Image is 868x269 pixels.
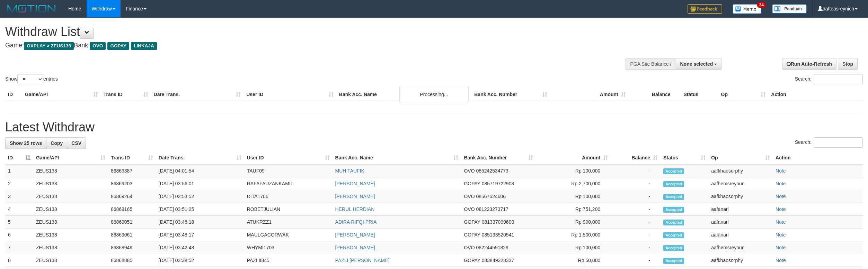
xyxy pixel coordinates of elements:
[244,216,333,229] td: ATUKRZZ1
[708,241,773,254] td: aafhemsreyoun
[108,216,156,229] td: 86869051
[156,203,244,216] td: [DATE] 03:51:25
[795,137,863,148] label: Search:
[335,245,375,250] a: [PERSON_NAME]
[536,216,611,229] td: Rp 900,000
[108,241,156,254] td: 86868949
[476,194,506,199] span: Copy 08567624606 to clipboard
[101,88,151,101] th: Trans ID
[399,86,469,103] div: Processing...
[718,88,769,101] th: Op
[335,232,375,238] a: [PERSON_NAME]
[335,194,375,199] a: [PERSON_NAME]
[5,164,33,177] td: 1
[33,229,108,241] td: ZEUS138
[33,241,108,254] td: ZEUS138
[156,190,244,203] td: [DATE] 03:53:52
[33,151,108,164] th: Game/API: activate to sort column ascending
[46,137,67,149] a: Copy
[663,194,684,200] span: Accepted
[5,254,33,267] td: 8
[776,206,786,212] a: Note
[536,229,611,241] td: Rp 1,500,000
[471,88,550,101] th: Bank Acc. Number
[708,151,773,164] th: Op: activate to sort column ascending
[536,164,611,177] td: Rp 100,000
[244,177,333,190] td: RAFAFAUZANKAMIL
[156,254,244,267] td: [DATE] 03:38:52
[108,203,156,216] td: 86869165
[335,206,375,212] a: HERUL HERDIAN
[464,245,475,250] span: OVO
[335,168,364,174] a: MUH TAUFIK
[536,151,611,164] th: Amount: activate to sort column ascending
[5,241,33,254] td: 7
[536,177,611,190] td: Rp 2,700,000
[814,74,863,84] input: Search:
[5,229,33,241] td: 6
[464,258,480,263] span: GOPAY
[776,194,786,199] a: Note
[611,241,661,254] td: -
[681,88,718,101] th: Status
[5,177,33,190] td: 2
[611,229,661,241] td: -
[244,254,333,267] td: PAZLII345
[482,219,514,225] span: Copy 081337099600 to clipboard
[482,258,514,263] span: Copy 083849323337 to clipboard
[768,88,863,101] th: Action
[663,232,684,238] span: Accepted
[611,254,661,267] td: -
[108,164,156,177] td: 86869387
[51,140,63,146] span: Copy
[156,177,244,190] td: [DATE] 03:56:01
[536,241,611,254] td: Rp 100,000
[476,245,508,250] span: Copy 082244591829 to clipboard
[22,88,101,101] th: Game/API
[33,177,108,190] td: ZEUS138
[708,190,773,203] td: aafkhaosorphy
[335,258,390,263] a: PAZLI [PERSON_NAME]
[464,181,480,186] span: GOPAY
[156,229,244,241] td: [DATE] 03:48:17
[663,220,684,225] span: Accepted
[708,216,773,229] td: aafanarl
[838,58,858,70] a: Stop
[676,58,722,70] button: None selected
[776,258,786,263] a: Note
[131,42,157,50] span: LINKAJA
[244,241,333,254] td: WHYMI1703
[33,254,108,267] td: ZEUS138
[482,232,514,238] span: Copy 085133520541 to clipboard
[663,181,684,187] span: Accepted
[464,194,475,199] span: OVO
[708,229,773,241] td: aafanarl
[536,254,611,267] td: Rp 50,000
[536,203,611,216] td: Rp 751,200
[611,203,661,216] td: -
[782,58,836,70] a: Run Auto-Refresh
[108,190,156,203] td: 86869264
[757,2,766,8] span: 34
[708,254,773,267] td: aafkhaosorphy
[776,181,786,186] a: Note
[776,219,786,225] a: Note
[5,25,572,39] h1: Withdraw List
[680,61,713,67] span: None selected
[661,151,708,164] th: Status: activate to sort column ascending
[336,88,471,101] th: Bank Acc. Name
[5,216,33,229] td: 5
[5,151,33,164] th: ID: activate to sort column descending
[550,88,629,101] th: Amount
[17,74,43,84] select: Showentries
[5,120,863,134] h1: Latest Withdraw
[5,190,33,203] td: 3
[461,151,536,164] th: Bank Acc. Number: activate to sort column ascending
[333,151,461,164] th: Bank Acc. Name: activate to sort column ascending
[772,4,807,13] img: panduan.png
[464,168,475,174] span: OVO
[611,151,661,164] th: Balance: activate to sort column ascending
[482,181,514,186] span: Copy 085719722908 to clipboard
[629,88,681,101] th: Balance
[773,151,863,164] th: Action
